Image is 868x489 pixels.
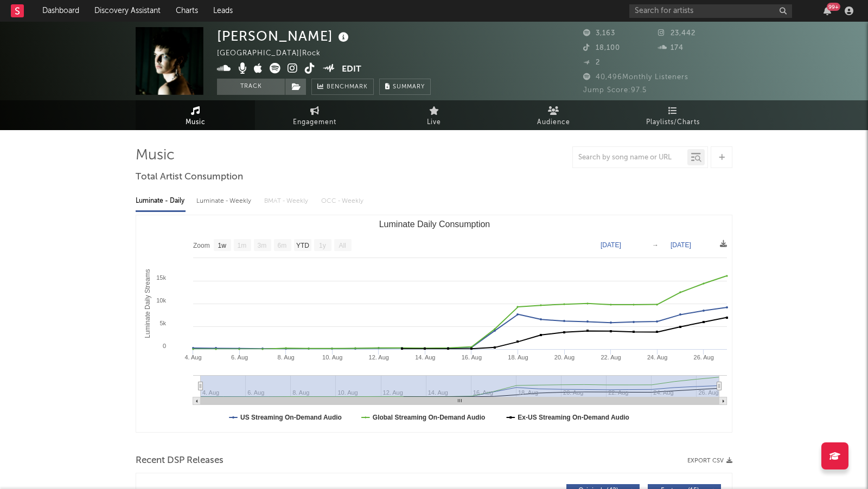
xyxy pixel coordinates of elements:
[494,100,613,130] a: Audience
[415,354,435,361] text: 14. Aug
[646,116,700,129] span: Playlists/Charts
[217,79,285,95] button: Track
[583,74,688,81] span: 40,496 Monthly Listeners
[136,171,243,184] span: Total Artist Consumption
[240,414,342,421] text: US Streaming On-Demand Audio
[144,269,151,338] text: Luminate Daily Streams
[824,7,831,15] button: 99+
[393,84,425,90] span: Summary
[554,354,575,361] text: 20. Aug
[184,354,201,361] text: 4. Aug
[193,242,210,249] text: Zoom
[647,354,667,361] text: 24. Aug
[255,100,374,130] a: Engagement
[186,116,206,129] span: Music
[374,100,494,130] a: Live
[293,116,336,129] span: Engagement
[156,297,166,304] text: 10k
[537,116,570,129] span: Audience
[827,3,840,11] div: 99 +
[296,242,309,249] text: YTD
[278,354,295,361] text: 8. Aug
[671,241,691,249] text: [DATE]
[327,81,368,94] span: Benchmark
[508,354,528,361] text: 18. Aug
[231,354,248,361] text: 6. Aug
[687,458,732,464] button: Export CSV
[311,79,374,95] a: Benchmark
[156,274,166,281] text: 15k
[258,242,267,249] text: 3m
[322,354,342,361] text: 10. Aug
[278,242,287,249] text: 6m
[629,4,792,18] input: Search for artists
[658,30,695,37] span: 23,442
[518,414,629,421] text: Ex-US Streaming On-Demand Audio
[159,320,166,326] text: 5k
[379,220,490,229] text: Luminate Daily Consumption
[373,414,486,421] text: Global Streaming On-Demand Audio
[196,192,253,210] div: Luminate - Weekly
[238,242,247,249] text: 1m
[136,100,255,130] a: Music
[136,192,186,210] div: Luminate - Daily
[583,87,647,94] span: Jump Score: 97.5
[218,242,227,249] text: 1w
[342,63,361,76] button: Edit
[694,354,714,361] text: 26. Aug
[217,47,333,60] div: [GEOGRAPHIC_DATA] | Rock
[658,44,684,52] span: 174
[319,242,326,249] text: 1y
[583,59,600,66] span: 2
[583,30,615,37] span: 3,163
[217,27,352,45] div: [PERSON_NAME]
[339,242,346,249] text: All
[652,241,659,249] text: →
[427,116,441,129] span: Live
[573,153,687,162] input: Search by song name or URL
[583,44,620,52] span: 18,100
[613,100,732,130] a: Playlists/Charts
[379,79,431,95] button: Summary
[163,343,166,349] text: 0
[136,454,224,467] span: Recent DSP Releases
[601,354,621,361] text: 22. Aug
[601,241,621,249] text: [DATE]
[136,215,732,432] svg: Luminate Daily Consumption
[462,354,482,361] text: 16. Aug
[369,354,389,361] text: 12. Aug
